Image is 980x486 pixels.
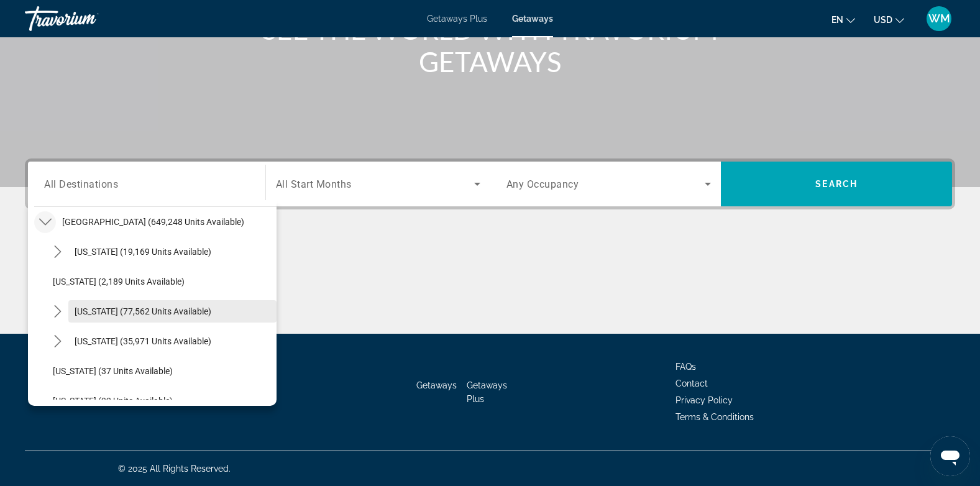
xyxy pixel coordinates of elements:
[28,200,277,406] div: Destination options
[75,336,211,346] span: [US_STATE] (35,971 units available)
[874,11,904,29] button: Change currency
[831,15,843,25] span: en
[930,436,970,476] iframe: Button to launch messaging window
[874,15,892,25] span: USD
[47,390,277,412] button: Select destination: Delaware (32 units available)
[62,217,244,227] span: [GEOGRAPHIC_DATA] (649,248 units available)
[675,395,733,405] a: Privacy Policy
[506,178,579,190] span: Any Occupancy
[44,177,249,192] input: Select destination
[675,362,696,372] a: FAQs
[47,241,68,263] button: Toggle Arizona (19,169 units available) submenu
[47,301,68,323] button: Toggle California (77,562 units available) submenu
[44,178,118,190] span: All Destinations
[831,11,855,29] button: Change language
[512,14,553,24] a: Getaways
[815,179,858,189] span: Search
[427,14,487,24] a: Getaways Plus
[257,13,723,78] h1: SEE THE WORLD WITH TRAVORIUM GETAWAYS
[923,6,955,32] button: User Menu
[467,380,507,404] a: Getaways Plus
[75,247,211,257] span: [US_STATE] (19,169 units available)
[53,277,185,287] span: [US_STATE] (2,189 units available)
[47,360,277,382] button: Select destination: Connecticut (37 units available)
[47,331,68,352] button: Toggle Colorado (35,971 units available) submenu
[34,211,56,233] button: Toggle United States (649,248 units available) submenu
[675,378,708,388] a: Contact
[75,306,211,316] span: [US_STATE] (77,562 units available)
[25,2,149,35] a: Travorium
[721,162,952,206] button: Search
[416,380,457,390] a: Getaways
[53,396,173,406] span: [US_STATE] (32 units available)
[47,270,277,293] button: Select destination: Arkansas (2,189 units available)
[276,178,352,190] span: All Start Months
[28,162,952,206] div: Search widget
[68,241,277,263] button: Select destination: Arizona (19,169 units available)
[118,464,231,474] span: © 2025 All Rights Reserved.
[675,412,754,422] a: Terms & Conditions
[56,211,277,233] button: Select destination: United States (649,248 units available)
[68,300,277,323] button: Select destination: California (77,562 units available)
[53,366,173,376] span: [US_STATE] (37 units available)
[68,330,277,352] button: Select destination: Colorado (35,971 units available)
[928,12,950,25] span: WM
